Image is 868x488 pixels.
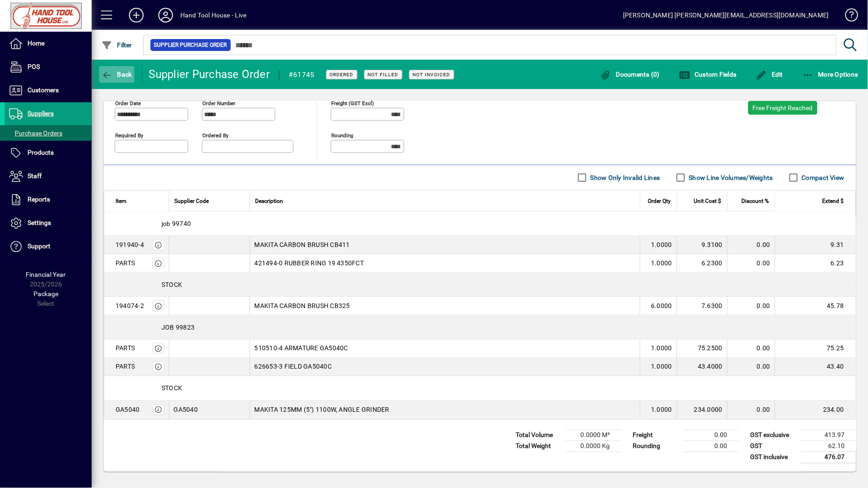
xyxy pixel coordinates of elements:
td: 43.4000 [677,358,727,376]
button: Profile [151,7,180,23]
span: Suppliers [28,110,54,117]
td: 0.00 [727,254,775,273]
td: 75.25 [775,340,856,358]
label: Compact View [800,173,845,182]
button: Filter [99,37,134,53]
td: 234.0000 [677,401,727,419]
span: 510510-4 ARMATURE GA5040C [255,344,348,353]
td: 0.00 [727,340,775,358]
span: Edit [756,71,784,78]
span: Supplier Purchase Order [154,40,227,50]
span: Financial Year [26,271,66,278]
td: 1.0000 [640,340,677,358]
label: Show Only Invalid Lines [589,173,660,182]
td: 6.2300 [677,254,727,273]
span: Customers [28,86,59,94]
td: 476.07 [801,452,856,463]
td: 0.0000 Kg [566,441,621,452]
span: Products [28,149,54,156]
a: Staff [5,165,92,188]
span: Documents (0) [601,71,660,78]
span: MAKITA 125MM (5") 1100W, ANGLE GRINDER [255,405,390,415]
button: Documents (0) [598,66,662,83]
td: 6.23 [775,254,856,273]
button: Add [122,7,151,23]
span: Ordered [330,72,354,78]
mat-label: Ordered by [202,132,228,138]
span: MAKITA CARBON BRUSH CB411 [255,240,350,249]
app-page-header-button: Back [92,66,142,83]
div: 194074-2 [116,301,144,310]
a: Reports [5,188,92,211]
td: 0.00 [727,358,775,376]
td: Total Volume [511,430,566,441]
span: Back [101,71,132,78]
td: 0.00 [684,430,739,441]
span: Staff [28,172,42,179]
a: Knowledge Base [838,2,857,32]
a: Support [5,235,92,258]
span: Not Filled [368,72,399,78]
div: STOCK [104,376,856,400]
td: Total Weight [511,441,566,452]
td: GST exclusive [746,430,801,441]
div: PARTS [116,362,135,371]
td: 7.6300 [677,297,727,315]
a: Purchase Orders [5,125,92,141]
td: 0.00 [684,441,739,452]
span: Free Freight Reached [753,104,813,112]
span: POS [28,63,40,70]
button: Edit [754,66,786,83]
div: STOCK [104,273,856,297]
span: Discount % [742,196,769,206]
mat-label: Rounding [331,132,353,138]
div: Supplier Purchase Order [149,67,270,82]
div: PARTS [116,344,135,353]
span: More Options [803,71,859,78]
td: 1.0000 [640,236,677,254]
div: 191940-4 [116,240,144,249]
a: Settings [5,212,92,235]
span: Description [256,196,284,206]
td: 9.31 [775,236,856,254]
td: Freight [629,430,684,441]
td: 6.0000 [640,297,677,315]
label: Show Line Volumes/Weights [687,173,773,182]
a: Products [5,141,92,164]
td: 62.10 [801,441,856,452]
div: #61745 [289,67,315,82]
div: [PERSON_NAME] [PERSON_NAME][EMAIL_ADDRESS][DOMAIN_NAME] [623,8,829,22]
span: Settings [28,219,51,226]
button: More Options [801,66,861,83]
button: Custom Fields [677,66,739,83]
span: 626653-3 FIELD GA5040C [255,362,332,371]
mat-label: Freight (GST excl) [331,100,374,106]
div: JOB 99823 [104,315,856,339]
span: Custom Fields [679,71,737,78]
td: 43.40 [775,358,856,376]
td: GA5040 [169,401,250,419]
td: 413.97 [801,430,856,441]
mat-label: Order number [202,100,235,106]
span: Support [28,242,50,250]
span: MAKITA CARBON BRUSH CB325 [255,301,350,310]
mat-label: Order date [115,100,141,106]
td: 0.0000 M³ [566,430,621,441]
span: Reports [28,196,50,203]
span: Filter [101,41,132,49]
td: 45.78 [775,297,856,315]
span: Unit Cost $ [694,196,722,206]
span: Purchase Orders [9,129,62,137]
span: Not Invoiced [413,72,451,78]
span: Supplier Code [175,196,209,206]
div: PARTS [116,258,135,268]
td: 234.00 [775,401,856,419]
td: 1.0000 [640,401,677,419]
td: 75.2500 [677,340,727,358]
td: 0.00 [727,401,775,419]
td: 9.3100 [677,236,727,254]
td: 1.0000 [640,254,677,273]
td: 0.00 [727,236,775,254]
div: job 99740 [104,212,856,236]
span: Extend $ [823,196,844,206]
